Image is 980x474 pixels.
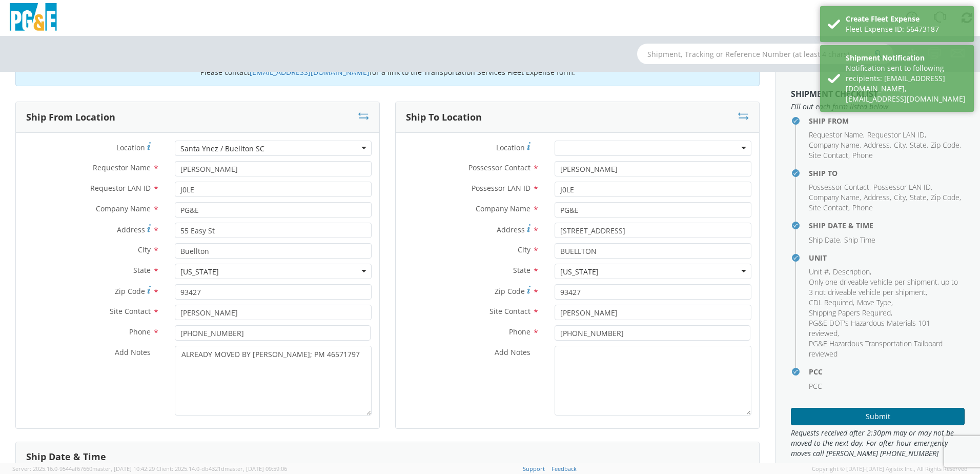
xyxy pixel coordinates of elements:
[110,306,151,316] span: Site Contact
[809,267,830,277] li: ,
[809,235,840,245] span: Ship Date
[560,267,599,277] div: [US_STATE]
[809,182,871,192] li: ,
[518,245,530,254] span: City
[809,150,850,161] li: ,
[250,67,370,77] a: [EMAIL_ADDRESS][DOMAIN_NAME]
[523,465,545,472] a: Support
[26,452,106,462] h3: Ship Date & Time
[489,306,530,316] span: Site Contact
[809,222,965,229] h4: Ship Date & Time
[468,163,530,172] span: Possessor Contact
[406,112,482,123] h3: Ship To Location
[509,327,530,337] span: Phone
[12,465,155,472] span: Server: 2025.16.0-9544af67660
[116,143,145,152] span: Location
[894,140,906,150] span: City
[472,183,530,193] span: Possessor LAN ID
[809,381,822,391] span: PCC
[873,182,932,192] li: ,
[833,267,870,276] span: Description
[809,169,965,177] h4: Ship To
[931,140,959,150] span: Zip Code
[809,277,962,298] li: ,
[809,140,861,150] li: ,
[115,347,151,357] span: Add Notes
[156,465,287,472] span: Client: 2025.14.0-db4321d
[864,140,891,150] li: ,
[224,465,287,472] span: master, [DATE] 09:59:06
[809,318,930,338] span: PG&E DOT's Hazardous Materials 101 reviewed
[93,163,151,172] span: Requestor Name
[846,63,966,104] div: Notification sent to following recipients: [EMAIL_ADDRESS][DOMAIN_NAME],[EMAIL_ADDRESS][DOMAIN_NAME]
[495,286,525,296] span: Zip Code
[90,183,151,193] span: Requestor LAN ID
[96,204,151,213] span: Company Name
[894,192,906,202] span: City
[910,140,928,150] li: ,
[637,44,893,64] input: Shipment, Tracking or Reference Number (at least 4 chars)
[910,140,927,150] span: State
[846,53,966,63] div: Shipment Notification
[809,308,891,318] span: Shipping Papers Required
[852,150,873,160] span: Phone
[867,130,926,140] li: ,
[867,130,925,140] span: Requestor LAN ID
[809,150,848,160] span: Site Contact
[846,24,966,34] div: Fleet Expense ID: 56473187
[931,192,961,203] li: ,
[809,277,958,297] span: Only one driveable vehicle per shipment, up to 3 not driveable vehicle per shipment
[809,318,962,339] li: ,
[495,347,530,357] span: Add Notes
[809,298,854,308] li: ,
[844,235,875,245] span: Ship Time
[910,192,928,203] li: ,
[873,182,931,192] span: Possessor LAN ID
[833,267,871,277] li: ,
[857,298,891,307] span: Move Type
[791,408,965,425] button: Submit
[552,465,577,472] a: Feedback
[26,112,115,123] h3: Ship From Location
[115,286,145,296] span: Zip Code
[809,117,965,125] h4: Ship From
[931,192,959,202] span: Zip Code
[133,265,151,275] span: State
[864,192,890,202] span: Address
[910,192,927,202] span: State
[809,203,848,212] span: Site Contact
[8,3,59,33] img: pge-logo-06675f144f4cfa6a6814.png
[809,203,850,213] li: ,
[812,465,968,473] span: Copyright © [DATE]-[DATE] Agistix Inc., All Rights Reserved
[809,254,965,262] h4: Unit
[476,204,530,213] span: Company Name
[846,14,966,24] div: Create Fleet Expense
[809,182,869,192] span: Possessor Contact
[809,235,842,245] li: ,
[931,140,961,150] li: ,
[857,298,893,308] li: ,
[809,308,892,318] li: ,
[809,140,860,150] span: Company Name
[138,245,151,254] span: City
[809,339,943,359] span: PG&E Hazardous Transportation Tailboard reviewed
[129,327,151,337] span: Phone
[809,192,861,203] li: ,
[809,368,965,376] h4: PCC
[809,130,865,140] li: ,
[791,88,878,100] strong: Shipment Checklist
[864,192,891,203] li: ,
[180,144,264,154] div: Santa Ynez / Buellton SC
[809,192,860,202] span: Company Name
[496,143,525,152] span: Location
[894,192,907,203] li: ,
[864,140,890,150] span: Address
[497,225,525,234] span: Address
[791,428,965,459] span: Requests received after 2:30pm may or may not be moved to the next day. For after hour emergency ...
[894,140,907,150] li: ,
[117,225,145,234] span: Address
[852,203,873,212] span: Phone
[809,130,863,140] span: Requestor Name
[809,298,853,307] span: CDL Required
[180,267,219,277] div: [US_STATE]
